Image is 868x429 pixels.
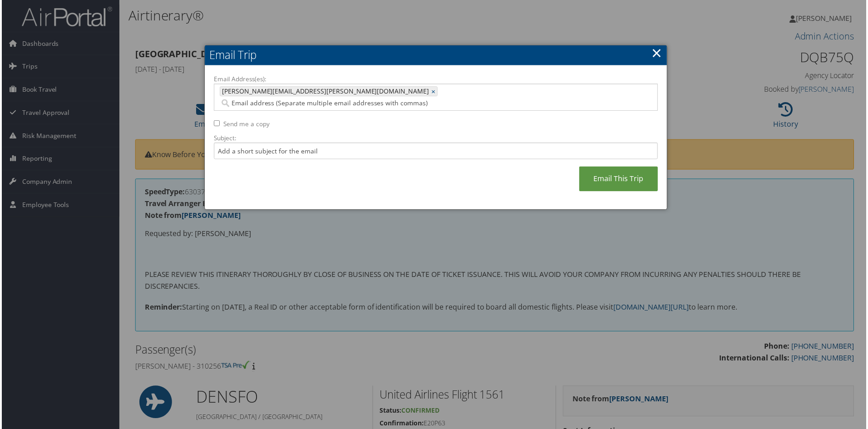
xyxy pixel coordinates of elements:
a: Email This Trip [580,167,659,192]
input: Add a short subject for the email [213,143,659,160]
span: [PERSON_NAME][EMAIL_ADDRESS][PERSON_NAME][DOMAIN_NAME] [219,87,429,96]
label: Send me a copy [222,120,269,129]
label: Subject: [213,134,659,143]
label: Email Address(es): [213,75,659,84]
a: × [431,87,437,96]
h2: Email Trip [204,45,668,65]
a: × [652,44,663,62]
input: Email address (Separate multiple email addresses with commas) [219,99,544,108]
